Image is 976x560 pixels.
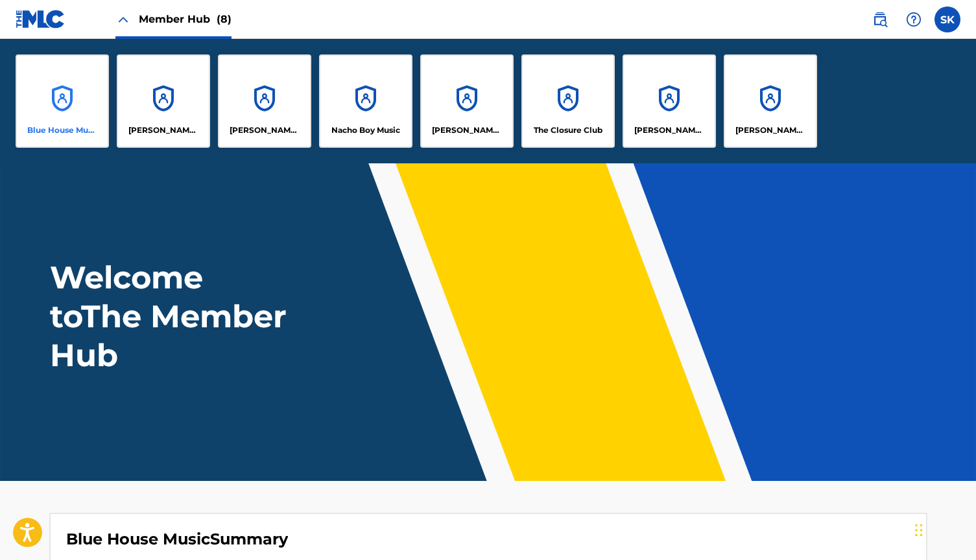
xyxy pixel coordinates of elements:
p: Blue House Music [27,124,98,136]
div: User Menu [934,6,960,32]
a: Accounts[PERSON_NAME], ELSEWHERE [420,54,514,148]
div: Drag [915,511,923,550]
h4: Blue House Music [66,530,288,549]
a: Accounts[PERSON_NAME] Music [623,54,716,148]
a: AccountsBlue House Music [16,54,109,148]
p: Clint Hudson Music [230,124,300,136]
span: Member Hub [139,12,232,27]
a: AccountsNacho Boy Music [319,54,412,148]
p: Nacho Boy Music [331,124,400,136]
a: Public Search [867,6,893,32]
a: Accounts[PERSON_NAME] Music [218,54,311,148]
h1: Welcome to The Member Hub [50,258,292,375]
p: Tony Anderson Music [634,124,705,136]
p: Busekrus Music Publishing [128,124,199,136]
p: Travis Blaine Music [735,124,806,136]
img: Close [115,12,131,27]
iframe: Chat Widget [911,498,976,560]
a: AccountsThe Closure Club [521,54,615,148]
a: Accounts[PERSON_NAME] Music Publishing [117,54,210,148]
span: (8) [217,13,232,25]
img: MLC Logo [16,10,65,29]
p: SETH, ELSEWHERE [432,124,503,136]
a: Accounts[PERSON_NAME] Music [724,54,817,148]
img: search [872,12,888,27]
div: Help [901,6,927,32]
p: The Closure Club [534,124,602,136]
img: help [906,12,922,27]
